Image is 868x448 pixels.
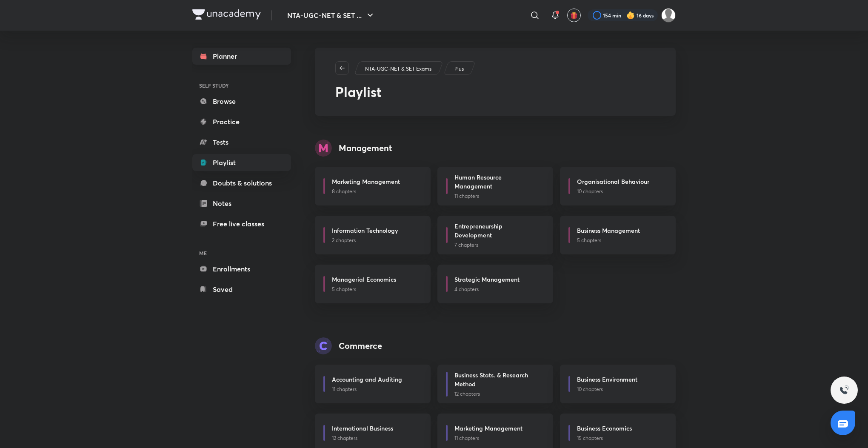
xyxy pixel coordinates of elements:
a: Accounting and Auditing11 chapters [315,365,431,403]
a: Business Environment10 chapters [560,365,676,403]
h6: Business Stats. & Research Method [454,371,540,388]
a: Playlist [192,154,291,171]
p: 11 chapters [332,385,420,393]
p: 12 chapters [332,434,420,442]
p: 11 chapters [454,434,543,442]
p: 5 chapters [577,237,665,244]
a: Managerial Economics5 chapters [315,265,431,303]
h6: Business Economics [577,424,632,433]
p: 7 chapters [454,241,543,249]
a: Enrollments [192,260,291,277]
h6: Entrepreneurship Development [454,222,540,240]
a: Marketing Management8 chapters [315,167,431,205]
p: 5 chapters [332,285,420,293]
img: ttu [839,385,849,395]
p: 4 chapters [454,285,543,293]
img: streak [626,11,635,20]
h6: International Business [332,424,393,433]
h6: Marketing Management [332,177,400,186]
a: Tests [192,134,291,151]
a: Plus [453,65,465,73]
a: Human Resource Management11 chapters [437,167,553,205]
a: Business Stats. & Research Method12 chapters [437,365,553,403]
img: syllabus [315,140,332,157]
h4: Commerce [339,340,382,352]
h6: Accounting and Auditing [332,375,402,384]
h6: Information Technology [332,226,398,235]
a: Saved [192,281,291,298]
p: 2 chapters [332,237,420,244]
p: 12 chapters [454,390,543,398]
a: Business Management5 chapters [560,216,676,254]
h6: ME [192,246,291,260]
a: Doubts & solutions [192,174,291,191]
h6: Business Environment [577,375,637,384]
p: Plus [454,65,464,73]
img: syllabus [315,337,332,354]
h6: Business Management [577,226,640,235]
a: Notes [192,195,291,212]
h6: Marketing Management [454,424,523,433]
a: Practice [192,113,291,130]
img: Sakshi Nath [661,8,676,23]
h6: Organisational Behaviour [577,177,649,186]
a: Entrepreneurship Development7 chapters [437,216,553,254]
p: 10 chapters [577,385,665,393]
p: 15 chapters [577,434,665,442]
a: Organisational Behaviour10 chapters [560,167,676,205]
p: NTA-UGC-NET & SET Exams [365,65,431,73]
img: Company Logo [192,9,261,20]
h6: Managerial Economics [332,275,396,284]
button: NTA-UGC-NET & SET ... [282,7,380,24]
h6: Human Resource Management [454,173,540,191]
a: Information Technology2 chapters [315,216,431,254]
a: Strategic Management4 chapters [437,265,553,303]
img: avatar [570,11,578,19]
a: Free live classes [192,215,291,232]
button: avatar [567,9,581,22]
a: Company Logo [192,9,261,22]
h4: Management [339,142,392,154]
a: Browse [192,93,291,110]
p: 11 chapters [454,192,543,200]
p: 10 chapters [577,188,665,195]
a: NTA-UGC-NET & SET Exams [364,65,433,73]
h6: SELF STUDY [192,78,291,93]
h2: Playlist [335,82,655,102]
p: 8 chapters [332,188,420,195]
h6: Strategic Management [454,275,520,284]
a: Planner [192,48,291,65]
